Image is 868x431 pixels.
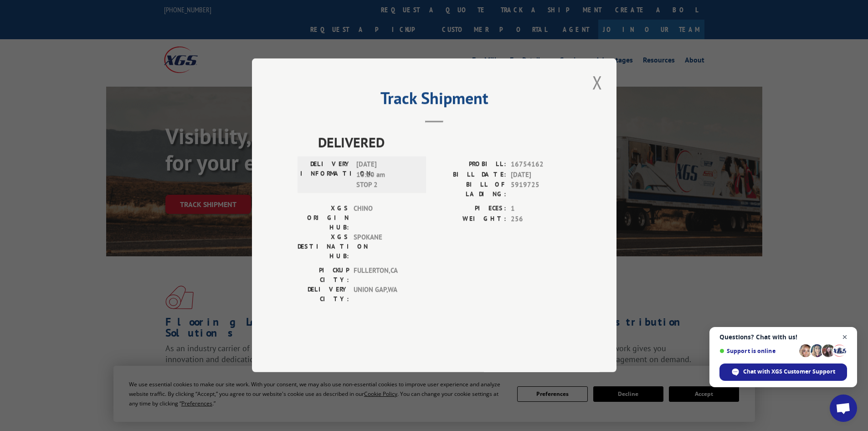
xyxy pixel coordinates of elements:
[354,233,415,261] span: SPOKANE
[354,266,415,285] span: FULLERTON , CA
[434,214,506,224] label: WEIGHT:
[298,92,571,109] h2: Track Shipment
[743,368,835,376] span: Chat with XGS Customer Support
[298,233,349,261] label: XGS DESTINATION HUB:
[298,266,349,285] label: PICKUP CITY:
[511,214,571,224] span: 256
[434,170,506,180] label: BILL DATE:
[719,363,847,381] span: Chat with XGS Customer Support
[434,204,506,214] label: PIECES:
[298,285,349,304] label: DELIVERY CITY:
[354,285,415,304] span: UNION GAP , WA
[356,160,418,191] span: [DATE] 10:20 am STOP 2
[298,204,349,233] label: XGS ORIGIN HUB:
[830,395,857,422] a: Open chat
[511,204,571,214] span: 1
[511,180,571,199] span: 5919725
[300,160,352,191] label: DELIVERY INFORMATION:
[434,160,506,170] label: PROBILL:
[318,132,571,153] span: DELIVERED
[434,180,506,199] label: BILL OF LADING:
[590,70,605,95] button: Close modal
[719,348,796,354] span: Support is online
[511,170,571,180] span: [DATE]
[719,333,847,341] span: Questions? Chat with us!
[354,204,415,233] span: CHINO
[511,160,571,170] span: 16754162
